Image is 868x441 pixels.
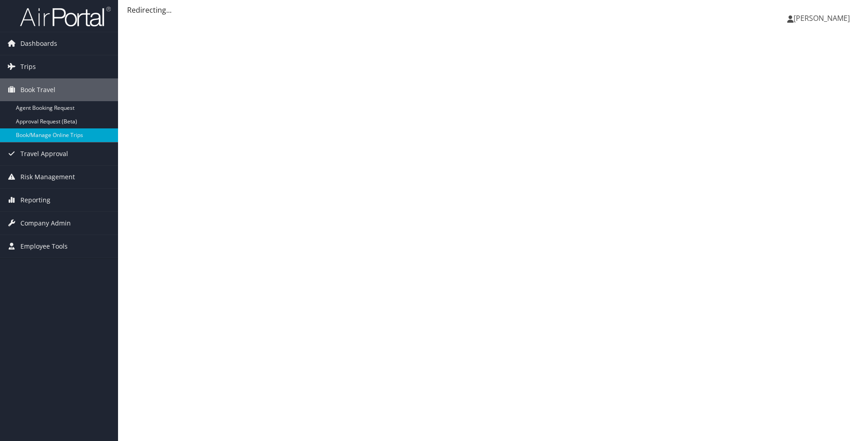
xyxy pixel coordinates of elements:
span: Dashboards [20,32,57,55]
span: Book Travel [20,78,55,101]
span: Travel Approval [20,142,68,165]
span: Employee Tools [20,235,68,258]
span: [PERSON_NAME] [794,13,850,23]
a: [PERSON_NAME] [787,5,859,32]
span: Trips [20,55,36,78]
span: Risk Management [20,166,75,188]
span: Reporting [20,189,50,211]
div: Redirecting... [127,5,859,15]
img: airportal-logo.png [20,6,111,27]
span: Company Admin [20,212,71,235]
